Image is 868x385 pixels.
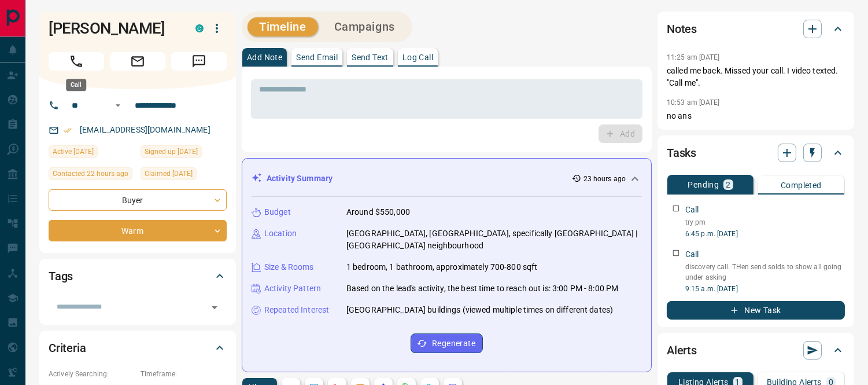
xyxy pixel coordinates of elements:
[346,304,613,316] p: [GEOGRAPHIC_DATA] buildings (viewed multiple times on different dates)
[49,52,104,71] span: Call
[346,261,537,273] p: 1 bedroom, 1 bathroom, approximately 700-800 sqft
[53,168,128,179] span: Contacted 22 hours ago
[53,146,94,157] span: Active [DATE]
[667,139,845,167] div: Tasks
[247,53,282,61] p: Add Note
[685,217,845,228] p: try pm
[264,206,291,218] p: Budget
[352,53,389,61] p: Send Text
[346,206,410,218] p: Around $550,000
[264,304,329,316] p: Repeated Interest
[667,15,845,43] div: Notes
[80,125,210,134] a: [EMAIL_ADDRESS][DOMAIN_NAME]
[206,299,223,316] button: Open
[667,20,697,38] h2: Notes
[49,369,135,379] p: Actively Searching:
[49,339,86,357] h2: Criteria
[726,181,730,189] p: 2
[685,204,699,216] p: Call
[49,334,227,362] div: Criteria
[685,248,699,261] p: Call
[667,341,697,360] h2: Alerts
[781,181,822,189] p: Completed
[252,168,642,189] div: Activity Summary23 hours ago
[685,284,845,294] p: 9:15 a.m. [DATE]
[667,98,720,107] p: 10:53 am [DATE]
[49,167,135,184] div: Mon Sep 15 2025
[685,262,845,283] p: discovery call. THen send solds to show all going under asking
[667,65,845,89] p: called me back. Missed your call. I video texted. "Call me".
[145,146,198,157] span: Signed up [DATE]
[145,168,193,179] span: Claimed [DATE]
[688,181,719,189] p: Pending
[64,126,72,134] svg: Email Verified
[667,144,696,162] h2: Tasks
[110,52,165,71] span: Email
[667,53,720,61] p: 11:25 am [DATE]
[66,79,86,91] div: Call
[49,267,73,285] h2: Tags
[267,173,333,185] p: Activity Summary
[667,301,845,320] button: New Task
[111,98,125,112] button: Open
[667,336,845,364] div: Alerts
[323,17,407,36] button: Campaigns
[141,145,227,162] div: Tue Aug 19 2025
[49,262,227,290] div: Tags
[346,228,642,252] p: [GEOGRAPHIC_DATA], [GEOGRAPHIC_DATA], specifically [GEOGRAPHIC_DATA] | [GEOGRAPHIC_DATA] neighbou...
[141,167,227,184] div: Sun Sep 14 2025
[49,145,135,162] div: Mon Sep 15 2025
[296,53,338,61] p: Send Email
[248,17,318,36] button: Timeline
[667,110,845,122] p: no ans
[49,220,227,241] div: Warm
[264,228,297,240] p: Location
[49,189,227,211] div: Buyer
[411,333,483,353] button: Regenerate
[402,53,433,61] p: Log Call
[171,52,227,71] span: Message
[195,24,204,32] div: condos.ca
[141,369,227,379] p: Timeframe:
[49,19,178,38] h1: [PERSON_NAME]
[264,261,314,273] p: Size & Rooms
[346,283,618,295] p: Based on the lead's activity, the best time to reach out is: 3:00 PM - 8:00 PM
[583,174,626,184] p: 23 hours ago
[685,229,845,239] p: 6:45 p.m. [DATE]
[264,283,321,295] p: Activity Pattern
